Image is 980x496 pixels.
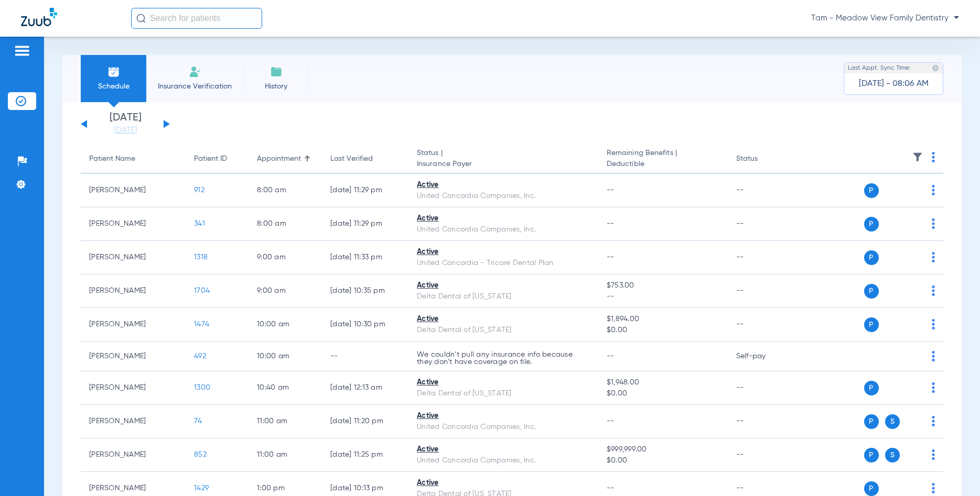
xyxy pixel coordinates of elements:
[194,484,209,492] span: 1429
[21,8,57,26] img: Zuub Logo
[417,180,590,191] div: Active
[728,274,799,308] td: --
[194,384,210,391] span: 1300
[322,174,408,207] td: [DATE] 11:29 PM
[728,145,799,174] th: Status
[912,152,923,162] img: filter.svg
[864,217,879,232] span: P
[417,224,590,235] div: United Concordia Companies, Inc.
[257,153,314,164] div: Appointment
[728,341,799,371] td: Self-pay
[932,319,935,329] img: group-dot-blue.svg
[194,253,208,261] span: 1318
[194,451,207,458] span: 852
[607,314,719,325] span: $1,894.00
[728,207,799,241] td: --
[932,351,935,361] img: group-dot-blue.svg
[607,253,615,261] span: --
[417,377,590,388] div: Active
[728,405,799,438] td: --
[136,14,146,23] img: Search Icon
[81,274,186,308] td: [PERSON_NAME]
[859,79,929,89] span: [DATE] - 08:06 AM
[270,65,283,78] img: History
[607,417,615,425] span: --
[885,448,900,462] span: S
[249,438,322,472] td: 11:00 AM
[417,444,590,455] div: Active
[607,388,719,399] span: $0.00
[81,308,186,341] td: [PERSON_NAME]
[417,247,590,258] div: Active
[14,45,30,57] img: hamburger-icon
[864,250,879,265] span: P
[322,207,408,241] td: [DATE] 11:29 PM
[249,207,322,241] td: 8:00 AM
[249,341,322,371] td: 10:00 AM
[94,125,157,136] a: [DATE]
[89,153,135,164] div: Patient Name
[417,191,590,202] div: United Concordia Companies, Inc.
[932,285,935,296] img: group-dot-blue.svg
[81,371,186,405] td: [PERSON_NAME]
[607,220,615,227] span: --
[932,382,935,393] img: group-dot-blue.svg
[885,414,900,429] span: S
[194,153,240,164] div: Patient ID
[728,241,799,274] td: --
[932,252,935,262] img: group-dot-blue.svg
[417,213,590,224] div: Active
[932,152,935,162] img: group-dot-blue.svg
[189,65,201,78] img: Manual Insurance Verification
[249,241,322,274] td: 9:00 AM
[194,321,209,328] span: 1474
[249,371,322,405] td: 10:40 AM
[607,352,615,360] span: --
[864,284,879,299] span: P
[417,388,590,399] div: Delta Dental of [US_STATE]
[728,438,799,472] td: --
[928,446,980,496] iframe: Chat Widget
[322,371,408,405] td: [DATE] 12:13 AM
[194,287,210,294] span: 1704
[417,455,590,466] div: United Concordia Companies, Inc.
[932,218,935,229] img: group-dot-blue.svg
[417,258,590,269] div: United Concordia - Tricare Dental Plan
[417,325,590,336] div: Delta Dental of [US_STATE]
[131,8,262,29] input: Search for patients
[848,63,911,73] span: Last Appt. Sync Time:
[417,422,590,433] div: United Concordia Companies, Inc.
[607,186,615,194] span: --
[249,274,322,308] td: 9:00 AM
[81,405,186,438] td: [PERSON_NAME]
[598,145,728,174] th: Remaining Benefits |
[607,377,719,388] span: $1,948.00
[194,352,206,360] span: 492
[81,438,186,472] td: [PERSON_NAME]
[408,145,598,174] th: Status |
[322,341,408,371] td: --
[107,65,120,78] img: Schedule
[322,438,408,472] td: [DATE] 11:25 PM
[417,159,590,170] span: Insurance Payer
[249,308,322,341] td: 10:00 AM
[932,185,935,195] img: group-dot-blue.svg
[607,455,719,466] span: $0.00
[864,381,879,395] span: P
[94,113,157,136] li: [DATE]
[194,186,204,194] span: 912
[932,416,935,426] img: group-dot-blue.svg
[417,478,590,489] div: Active
[417,411,590,422] div: Active
[864,481,879,496] span: P
[81,341,186,371] td: [PERSON_NAME]
[322,241,408,274] td: [DATE] 11:33 PM
[607,444,719,455] span: $999,999.00
[322,274,408,308] td: [DATE] 10:35 PM
[81,174,186,207] td: [PERSON_NAME]
[811,13,959,24] span: Tam - Meadow View Family Dentistry
[932,64,939,72] img: last sync help info
[607,280,719,291] span: $753.00
[251,81,301,92] span: History
[728,174,799,207] td: --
